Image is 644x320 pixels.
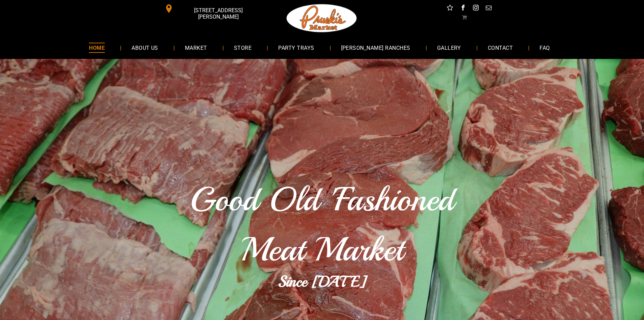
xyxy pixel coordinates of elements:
[331,39,421,57] a: [PERSON_NAME] RANCHES
[484,3,493,14] a: email
[427,39,471,57] a: GALLERY
[446,3,454,14] a: Social network
[174,4,262,23] span: [STREET_ADDRESS][PERSON_NAME]
[278,272,366,291] b: Since [DATE]
[224,39,262,57] a: STORE
[478,39,523,57] a: CONTACT
[268,39,324,57] a: PARTY TRAYS
[79,39,115,57] a: HOME
[458,3,467,14] a: facebook
[529,39,560,57] a: FAQ
[471,3,480,14] a: instagram
[121,39,168,57] a: ABOUT US
[175,39,217,57] a: MARKET
[160,3,263,14] a: [STREET_ADDRESS][PERSON_NAME]
[190,178,454,271] span: Good Old 'Fashioned Meat Market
